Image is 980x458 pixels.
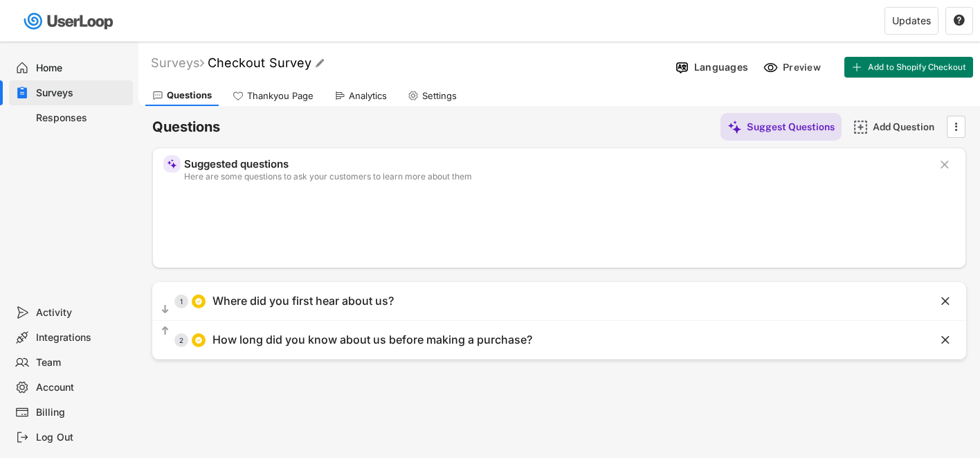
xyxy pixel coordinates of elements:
[694,61,748,73] div: Languages
[953,15,965,27] button: 
[167,159,177,169] img: MagicMajor%20%28Purple%29.svg
[194,297,203,306] img: CircleTickMinorWhite.svg
[212,333,532,347] div: How long did you know about us before making a purchase?
[36,112,127,125] div: Responses
[208,55,311,70] font: Checkout Survey
[315,58,325,68] button: 
[174,337,188,344] div: 2
[21,7,118,35] img: userloop-logo-01.svg
[159,303,171,317] button: 
[151,55,204,71] div: Surveys
[162,325,169,337] text: 
[36,406,127,419] div: Billing
[36,431,127,444] div: Log Out
[941,157,949,172] text: 
[36,62,127,75] div: Home
[955,119,958,134] text: 
[152,118,220,136] h6: Questions
[316,58,325,68] text: 
[167,89,212,101] div: Questions
[783,61,824,73] div: Preview
[36,356,127,369] div: Team
[954,14,965,26] text: 
[941,333,950,347] text: 
[844,57,973,78] button: Add to Shopify Checkout
[194,336,203,344] img: CircleTickMinorWhite.svg
[184,159,927,169] div: Suggested questions
[938,294,952,308] button: 
[247,90,314,102] div: Thankyou Page
[36,331,127,344] div: Integrations
[675,60,689,75] img: Language%20Icon.svg
[36,306,127,319] div: Activity
[747,121,835,133] div: Suggest Questions
[159,324,171,338] button: 
[212,294,394,308] div: Where did you first hear about us?
[727,120,742,134] img: MagicMajor%20%28Purple%29.svg
[892,16,931,26] div: Updates
[36,87,127,100] div: Surveys
[853,120,868,134] img: AddMajor.svg
[422,90,457,102] div: Settings
[938,333,952,347] button: 
[949,116,963,137] button: 
[349,90,387,102] div: Analytics
[184,173,927,181] div: Here are some questions to ask your customers to learn more about them
[36,381,127,394] div: Account
[162,303,169,315] text: 
[868,63,966,71] span: Add to Shopify Checkout
[938,158,952,172] button: 
[941,294,950,308] text: 
[873,121,942,133] div: Add Question
[174,298,188,305] div: 1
